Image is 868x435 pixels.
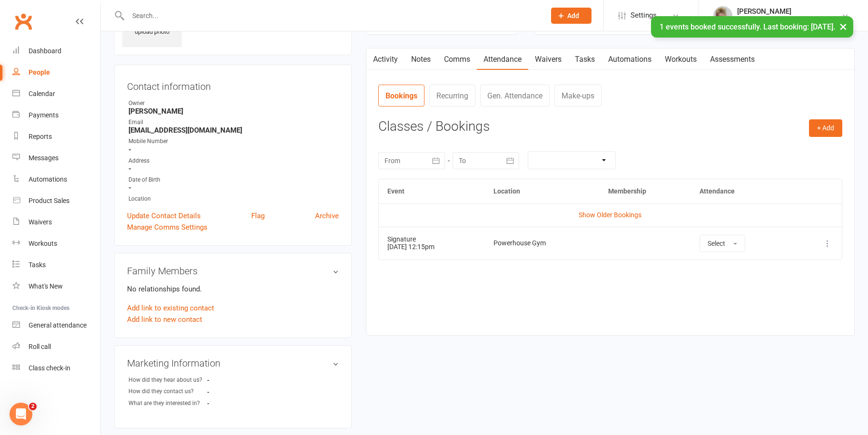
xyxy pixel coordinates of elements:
[315,210,339,222] a: Archive
[127,210,201,222] a: Update Contact Details
[551,8,592,24] button: Add
[579,211,641,219] a: Show Older Bookings
[568,48,602,70] a: Tasks
[127,302,214,314] a: Add link to existing contact
[691,179,795,203] th: Attendance
[128,376,207,385] div: How did they hear about us?
[700,235,745,252] button: Select
[378,85,424,106] a: Bookings
[809,119,842,136] button: + Add
[737,16,841,24] div: Powerhouse Physiotherapy Pty Ltd
[125,9,539,22] input: Search...
[128,399,207,408] div: What are they interested in?
[12,358,100,379] a: Class kiosk mode
[12,126,100,147] a: Reports
[554,85,602,106] a: Make-ups
[29,218,52,226] div: Waivers
[708,240,725,247] span: Select
[127,77,339,92] h3: Contact information
[12,190,100,212] a: Product Sales
[127,283,339,295] p: No relationships found.
[251,210,265,222] a: Flag
[207,388,262,396] strong: -
[128,387,207,396] div: How did they contact us?
[127,358,339,368] h3: Marketing Information
[207,400,262,407] strong: -
[128,145,339,154] strong: -
[12,336,100,358] a: Roll call
[12,212,100,233] a: Waivers
[29,364,70,372] div: Class check-in
[366,48,404,70] a: Activity
[658,48,703,70] a: Workouts
[12,105,100,126] a: Payments
[485,179,600,203] th: Location
[602,48,658,70] a: Automations
[703,48,761,70] a: Assessments
[12,233,100,254] a: Workouts
[127,222,207,233] a: Manage Comms Settings
[207,377,262,384] strong: -
[29,90,55,97] div: Calendar
[29,47,61,55] div: Dashboard
[835,16,852,37] button: ×
[12,40,100,62] a: Dashboard
[600,179,691,203] th: Membership
[29,68,50,76] div: People
[568,12,580,19] span: Add
[12,147,100,169] a: Messages
[29,282,63,290] div: What's New
[528,48,568,70] a: Waivers
[11,10,35,33] a: Clubworx
[12,315,100,336] a: General attendance kiosk mode
[378,119,842,134] h3: Classes / Bookings
[128,164,339,173] strong: -
[128,99,339,108] div: Owner
[480,85,550,106] a: Gen. Attendance
[29,321,87,329] div: General attendance
[127,314,202,325] a: Add link to new contact
[12,254,100,276] a: Tasks
[10,403,32,425] iframe: Intercom live chat
[29,133,52,140] div: Reports
[12,62,100,83] a: People
[29,240,57,247] div: Workouts
[713,6,732,25] img: thumb_image1590539733.png
[128,118,339,127] div: Email
[128,184,339,192] strong: -
[437,48,477,70] a: Comms
[29,343,51,350] div: Roll call
[12,169,100,190] a: Automations
[493,240,591,247] div: Powerhouse Gym
[128,107,339,116] strong: [PERSON_NAME]
[737,7,841,16] div: [PERSON_NAME]
[29,111,59,119] div: Payments
[12,83,100,105] a: Calendar
[29,175,67,183] div: Automations
[127,266,339,276] h3: Family Members
[29,154,59,162] div: Messages
[128,175,339,184] div: Date of Birth
[128,126,339,135] strong: [EMAIL_ADDRESS][DOMAIN_NAME]
[29,261,46,269] div: Tasks
[128,156,339,165] div: Address
[128,194,339,203] div: Location
[379,179,485,203] th: Event
[12,276,100,297] a: What's New
[29,403,37,410] span: 2
[651,16,853,38] div: 1 events booked successfully. Last booking: [DATE].
[429,85,475,106] a: Recurring
[631,5,657,26] span: Settings
[128,137,339,146] div: Mobile Number
[477,48,528,70] a: Attendance
[379,227,485,260] td: [DATE] 12:15pm
[29,197,69,204] div: Product Sales
[404,48,437,70] a: Notes
[387,236,476,243] div: Signature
